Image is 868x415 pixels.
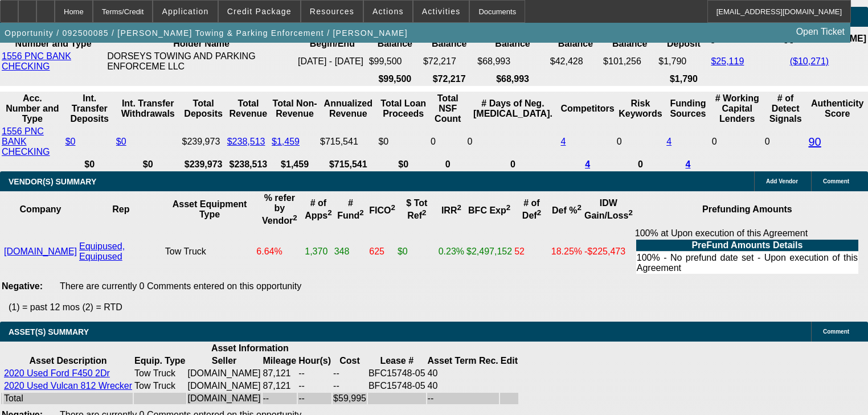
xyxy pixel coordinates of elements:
th: Sum of the Total NSF Count and Total Overdraft Fee Count from Ocrolus [430,93,466,125]
td: $99,500 [369,51,421,72]
b: PreFund Amounts Details [691,240,803,250]
th: Total Deposits [182,93,226,125]
td: 87,121 [263,368,297,379]
button: Application [153,1,217,22]
td: 0 [764,126,807,158]
td: 1,370 [304,228,332,276]
th: Total Loan Proceeds [378,93,428,125]
b: % refer by Vendor [262,193,297,225]
th: # Days of Neg. [MEDICAL_DATA]. [466,93,559,125]
th: $68,993 [477,73,548,85]
td: $2,497,152 [466,228,513,276]
td: -- [298,368,331,379]
td: 0.23% [438,228,465,276]
sup: 2 [391,203,395,212]
td: 348 [334,228,368,276]
td: $101,256 [603,51,657,72]
th: Risk Keywords [616,93,665,125]
th: Asset Term Recommendation [427,355,499,367]
span: BFC15748-05 [369,381,425,391]
sup: 2 [327,208,331,217]
b: Cost [339,356,360,365]
th: $0 [378,159,428,170]
td: 18.25% [551,228,583,276]
td: $68,993 [477,51,548,72]
sup: 2 [293,213,297,222]
th: Competitors [560,93,615,125]
span: 0 [712,137,717,146]
b: Prefunding Amounts [702,204,792,214]
a: 4 [666,137,672,146]
b: Company [20,204,62,214]
td: [DOMAIN_NAME] [187,393,261,404]
td: 40 [427,368,499,379]
sup: 2 [537,208,541,217]
b: FICO [369,206,395,215]
sup: 2 [422,208,426,217]
td: $239,973 [182,126,226,158]
td: 6.64% [256,228,303,276]
sup: 2 [577,203,581,212]
td: [DATE] - [DATE] [297,51,367,72]
b: $ Tot Ref [406,198,427,220]
a: 2020 Used Vulcan 812 Wrecker [4,381,132,391]
td: 40 [427,380,499,392]
th: $1,459 [271,159,318,170]
div: $715,541 [320,137,376,147]
b: # of Def [522,198,541,220]
th: Annualized Revenue [320,93,376,125]
td: -- [298,380,331,392]
div: 100% at Upon execution of this Agreement [635,228,859,275]
td: $0 [378,126,428,158]
a: $238,513 [227,137,265,146]
td: 0 [430,126,466,158]
td: -- [333,368,367,379]
th: Total Non-Revenue [271,93,318,125]
td: -- [427,393,499,404]
b: IRR [441,206,461,215]
b: Asset Description [29,356,107,365]
a: 4 [686,159,691,169]
td: 100% - No prefund date set - Upon execution of this Agreement [636,252,858,274]
span: Credit Package [227,7,292,16]
th: Int. Transfer Deposits [65,93,114,125]
a: $25,119 [711,56,744,66]
a: 1556 PNC BANK CHECKING [2,51,71,71]
a: [DOMAIN_NAME] [4,246,77,256]
td: 0 [616,126,665,158]
td: -- [333,380,367,392]
p: (1) = past 12 mos (2) = RTD [9,302,868,313]
b: Lease # [380,356,413,365]
a: $1,459 [272,137,300,146]
th: $99,500 [369,73,421,85]
b: Asset Term Rec. [428,356,498,365]
td: Tow Truck [134,380,186,392]
th: $0 [116,159,181,170]
a: Open Ticket [792,22,849,42]
th: Equip. Type [134,355,186,367]
a: 2020 Used Ford F450 2Dr [4,368,110,378]
a: $0 [65,137,76,146]
span: Application [162,7,208,16]
th: 0 [616,159,665,170]
sup: 2 [359,208,363,217]
button: Actions [364,1,412,22]
sup: 2 [457,203,461,212]
b: Hour(s) [298,356,331,365]
b: Rep [112,204,129,214]
b: Seller [212,356,237,365]
td: 87,121 [263,380,297,392]
td: 0 [466,126,559,158]
span: Add Vendor [766,178,798,184]
th: Acc. Number and Type [1,93,64,125]
span: ASSET(S) SUMMARY [9,327,89,336]
th: 0 [430,159,466,170]
th: $72,217 [423,73,476,85]
b: Def % [552,206,582,215]
th: Total Revenue [227,93,270,125]
th: Int. Transfer Withdrawals [116,93,181,125]
a: 4 [560,137,566,146]
button: Credit Package [219,1,300,22]
span: Comment [823,178,849,184]
td: -- [298,393,331,404]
